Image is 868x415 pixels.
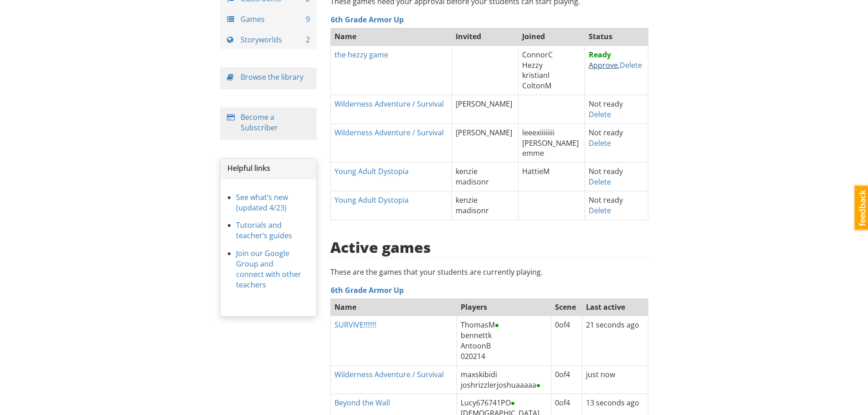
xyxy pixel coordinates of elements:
[330,239,431,255] h2: Active games
[461,320,499,330] span: ThomasM
[589,60,618,70] a: Approve
[582,316,648,365] td: 21 seconds ago
[306,14,310,25] span: 9
[457,298,551,316] th: Players
[461,398,515,408] span: Lucy676741PO
[522,50,553,60] span: ConnorC
[511,398,515,408] span: ●
[456,177,489,187] span: madisonr
[456,205,489,215] span: madisonr
[589,205,611,215] a: Delete
[522,81,551,91] span: ColtonM
[589,50,642,70] span: ,
[620,60,642,70] a: Delete
[461,380,541,390] span: joshrizzlerjoshuaaaaa
[589,50,611,60] strong: Ready
[522,138,579,148] span: [PERSON_NAME]
[331,298,457,316] th: Name
[334,398,390,408] a: Beyond the Wall
[456,166,478,176] span: kenzie
[236,192,288,213] a: See what’s new (updated 4/23)
[334,99,444,109] a: Wilderness Adventure / Survival
[461,330,492,340] span: bennettk
[589,109,611,119] a: Delete
[461,351,485,361] span: 020214
[582,365,648,394] td: just now
[334,369,444,379] a: Wilderness Adventure / Survival
[582,298,648,316] th: Last active
[221,159,317,179] div: Helpful links
[330,267,648,277] p: These are the games that your students are currently playing.
[331,27,452,46] th: Name
[522,128,555,138] span: leeexiiiiiiii
[522,148,544,158] span: emme
[589,138,611,148] a: Delete
[522,166,550,176] span: HattieM
[306,35,310,45] span: 2
[334,166,409,176] a: Young Adult Dystopia
[241,72,303,82] a: Browse the library
[461,341,491,351] span: AntoonB
[456,195,478,205] span: kenzie
[236,248,301,290] a: Join our Google Group and connect with other teachers
[589,177,611,187] a: Delete
[522,60,543,70] span: Hezzy
[331,285,404,295] a: 6th Grade Armor Up
[461,369,497,379] span: maxskibidi
[456,128,512,138] span: [PERSON_NAME]
[536,380,541,390] span: ●
[452,27,518,46] th: Invited
[331,15,404,25] a: 6th Grade Armor Up
[518,27,585,46] th: Joined
[589,166,623,176] span: Not ready
[551,316,582,365] td: 0 of 4
[589,99,623,109] span: Not ready
[456,99,512,109] span: [PERSON_NAME]
[551,298,582,316] th: Scene
[589,128,623,138] span: Not ready
[220,30,317,50] a: Storyworlds 2
[334,50,388,60] a: the hezzy game
[334,195,409,205] a: Young Adult Dystopia
[551,365,582,394] td: 0 of 4
[241,112,278,133] a: Become a Subscriber
[236,220,292,241] a: Tutorials and teacher’s guides
[334,128,444,138] a: Wilderness Adventure / Survival
[495,320,499,330] span: ●
[585,27,648,46] th: Status
[334,320,376,330] a: SURVIVE!!!!!!!
[522,70,550,80] span: kristianl
[589,195,623,205] span: Not ready
[220,10,317,29] a: Games 9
